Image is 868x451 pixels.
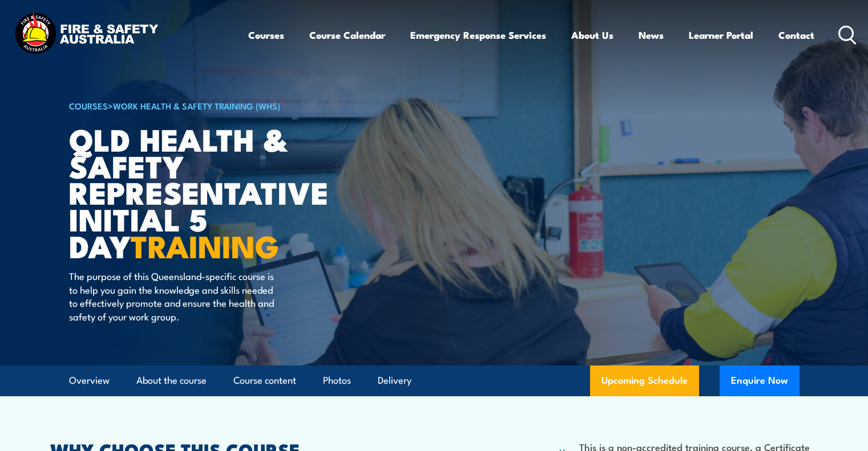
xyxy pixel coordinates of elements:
[778,20,814,50] a: Contact
[69,99,351,112] h6: >
[131,221,279,269] strong: TRAINING
[590,365,699,396] a: Upcoming Schedule
[571,20,613,50] a: About Us
[69,365,110,396] a: Overview
[309,20,385,50] a: Course Calendar
[410,20,546,50] a: Emergency Response Services
[233,365,296,396] a: Course content
[378,365,411,396] a: Delivery
[136,365,207,396] a: About the course
[113,99,280,112] a: Work Health & Safety Training (WHS)
[689,20,753,50] a: Learner Portal
[248,20,284,50] a: Courses
[69,99,108,112] a: COURSES
[720,365,800,396] button: Enquire Now
[69,269,277,323] p: The purpose of this Queensland-specific course is to help you gain the knowledge and skills neede...
[69,125,351,259] h1: QLD Health & Safety Representative Initial 5 Day
[639,20,664,50] a: News
[323,365,351,396] a: Photos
